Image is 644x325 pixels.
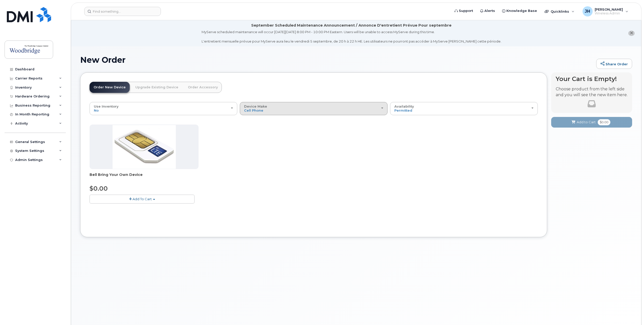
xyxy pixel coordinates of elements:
div: September Scheduled Maintenance Announcement / Annonce D'entretient Prévue Pour septembre [251,23,452,28]
span: Use Inventory [94,104,119,108]
button: Use Inventory No [90,102,237,115]
a: Share Order [596,59,632,69]
span: $0.00 [598,119,610,125]
a: Upgrade Existing Device [131,82,182,93]
h4: Your Cart is Empty! [556,75,628,82]
button: Availability Permitted [390,102,538,115]
button: close notification [628,31,635,36]
h1: New Order [80,55,594,64]
a: Order New Device [90,82,130,93]
span: Add to Cart [577,120,596,125]
button: Add to Cart $0.00 [551,117,632,127]
button: Device Make Cell Phone [240,102,388,115]
div: Bell Bring Your Own Device [90,172,199,182]
span: Availability [394,104,414,108]
span: Permitted [394,108,412,112]
span: Add To Cart [133,197,152,201]
span: Cell Phone [244,108,263,112]
img: phone23274.JPG [113,125,176,169]
div: MyServe scheduled maintenance will occur [DATE][DATE] 8:00 PM - 10:00 PM Eastern. Users will be u... [202,30,501,44]
span: $0.00 [90,185,108,192]
span: No [94,108,99,112]
span: Device Make [244,104,267,108]
p: Choose product from the left side and you will see the new item here. [556,86,628,98]
a: Order Accessory [184,82,222,93]
button: Add To Cart [90,195,195,204]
